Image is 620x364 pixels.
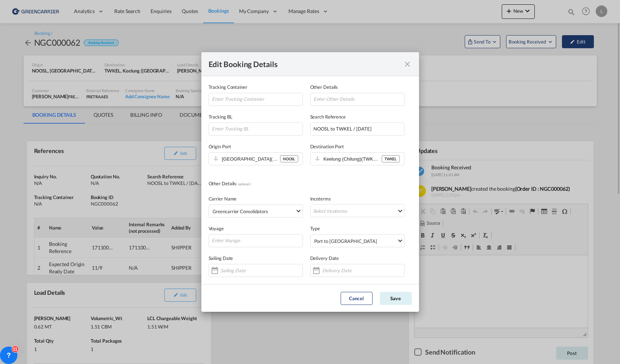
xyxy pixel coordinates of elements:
span: Search Reference [310,114,346,120]
input: Enter Other Details [310,93,405,106]
div: Incoterms [310,195,405,202]
div: Greencarrier Consolidators [213,208,268,214]
md-select: Select type: Port to Port [310,234,405,247]
div: Type [310,225,405,232]
button: Save [380,292,412,305]
div: Other Details [209,180,310,188]
input: Enter Tracking Container [209,93,303,106]
div: NOOSL [280,155,298,162]
md-dialog: Tracking ContainerOther DetailsTracking ... [201,52,419,312]
input: Delivery Date [322,268,366,273]
md-icon: icon-close fg-AAA8AD mr-0 cursor [403,60,412,69]
div: Tracking Container [209,83,303,91]
div: Delivery Date [310,255,405,262]
input: Select Origin Port [222,154,280,164]
div: Carrier Name [209,195,303,202]
span: Other Details [310,84,338,90]
input: Enter Voyage [209,234,303,247]
input: Select Destination Port [324,154,382,164]
span: ( optional ) [236,182,251,186]
div: Port to [GEOGRAPHIC_DATA] [314,238,377,244]
button: Cancel [341,292,373,305]
div: Tracking BL [209,113,303,120]
input: Enter Search Reference [310,123,405,136]
body: Editor, editor4 [7,7,166,15]
md-select: Select carrier: Greencarrier Consolidators [209,204,303,218]
div: Edit Booking Details [209,59,391,69]
input: Sailing Date [221,268,264,273]
input: Enter Tracking BL [209,123,303,136]
span: Destination Port [310,144,344,149]
div: Sailing Date [209,255,303,262]
div: Voyage [209,225,303,232]
md-select: Select Incoterms [310,204,405,217]
span: Origin Port [209,144,231,149]
div: TWKEL [382,155,400,162]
